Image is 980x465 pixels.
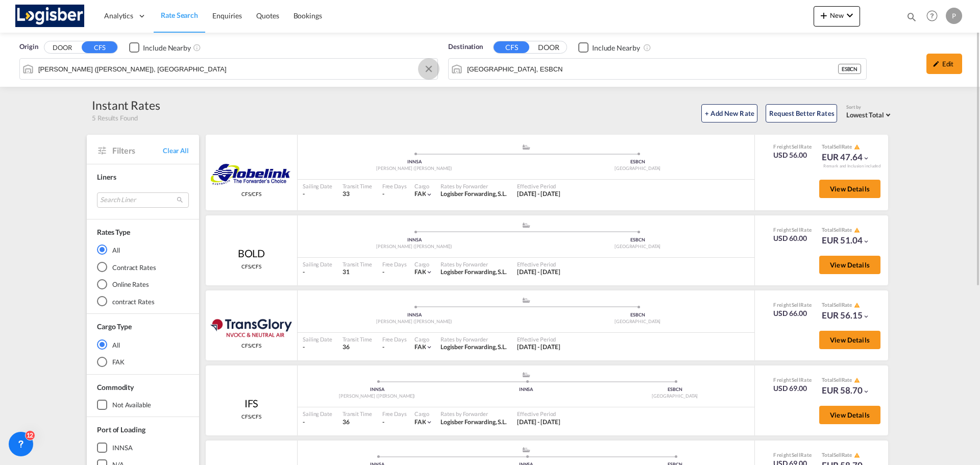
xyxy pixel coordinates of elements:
div: [PERSON_NAME] ([PERSON_NAME]) [303,319,526,325]
div: - [303,268,332,277]
md-checkbox: Checkbox No Ink [578,42,640,53]
div: USD 69.00 [773,383,812,394]
button: View Details [819,406,880,424]
div: INNSA [303,312,526,319]
button: icon-alert [853,302,860,309]
div: Cargo [414,260,433,268]
span: 5 Results Found [92,113,138,123]
span: CFS/CFS [241,413,261,420]
span: View Details [830,185,870,193]
div: icon-magnify [906,11,917,27]
span: CFS/CFS [241,342,261,349]
div: Total Rate [822,451,869,459]
button: icon-plus 400-fgNewicon-chevron-down [814,6,860,27]
div: INNSA [112,443,133,452]
md-icon: icon-chevron-down [426,344,433,351]
div: Cargo Type [97,322,132,332]
div: Total Rate [822,301,869,309]
div: Transit Time [342,260,372,268]
div: Transit Time [342,335,372,343]
div: Effective Period [517,260,560,268]
md-icon: Unchecked: Ignores neighbouring ports when fetching rates.Checked : Includes neighbouring ports w... [193,43,201,52]
div: 15 Sep 2025 - 30 Sep 2025 [517,343,560,352]
md-input-container: Barcelona, ESBCN [449,59,866,79]
div: Logisber Forwarding, S.L. [440,190,507,199]
div: BOLD [238,246,265,260]
md-icon: icon-chevron-down [863,238,870,245]
md-select: Select: Lowest Total [846,108,893,120]
div: EUR 51.04 [822,234,869,247]
span: View Details [830,336,870,344]
md-radio-button: All [97,244,189,255]
div: Free Days [382,335,407,343]
img: Transglory [208,316,295,339]
md-icon: icon-alert [854,377,860,383]
div: Logisber Forwarding, S.L. [440,343,507,352]
div: - [303,343,332,352]
div: Transit Time [342,182,372,190]
div: INNSA [452,386,601,393]
button: CFS [82,41,117,53]
div: Cargo [414,182,433,190]
span: Sell [792,302,800,308]
div: EUR 56.15 [822,309,869,322]
div: Sailing Date [303,410,332,418]
button: Clear Input [421,61,436,77]
span: FAK [414,268,426,276]
span: Quotes [256,11,279,20]
span: Port of Loading [97,425,145,434]
div: Logisber Forwarding, S.L. [440,418,507,427]
md-icon: icon-chevron-down [844,9,856,21]
div: ESBCN [526,237,750,243]
div: Freight Rate [773,226,812,233]
span: Clear All [163,146,189,155]
span: Sell [834,452,842,458]
div: Total Rate [822,143,869,151]
div: Rates by Forwarder [440,260,507,268]
md-icon: assets/icons/custom/ship-fill.svg [520,298,532,303]
span: Logisber Forwarding, S.L. [440,268,507,276]
div: Freight Rate [773,376,812,383]
div: INNSA [303,237,526,243]
div: Total Rate [822,376,869,384]
span: CFS/CFS [241,263,261,270]
div: [GEOGRAPHIC_DATA] [526,165,750,172]
div: Cargo [414,410,433,418]
md-radio-button: FAK [97,357,189,367]
div: Sailing Date [303,182,332,190]
div: Rates by Forwarder [440,182,507,190]
div: Sort by [846,104,893,111]
button: CFS [494,41,529,53]
div: EUR 58.70 [822,384,869,397]
div: Sailing Date [303,335,332,343]
span: [DATE] - [DATE] [517,418,560,426]
div: not available [112,400,151,409]
img: GLOBELINK [211,162,292,188]
span: FAK [414,418,426,426]
md-icon: icon-chevron-down [863,388,870,395]
img: d7a75e507efd11eebffa5922d020a472.png [15,5,84,28]
div: - [382,268,384,277]
div: Rates by Forwarder [440,335,507,343]
div: ESBCN [838,64,862,74]
md-icon: assets/icons/custom/ship-fill.svg [520,223,532,228]
button: View Details [819,331,880,349]
span: Enquiries [212,11,242,20]
span: New [818,11,856,19]
span: Sell [792,452,800,458]
div: 33 [342,190,372,199]
div: 31 [342,268,372,277]
div: INNSA [303,159,526,165]
span: Lowest Total [846,111,884,119]
md-radio-button: All [97,339,189,350]
button: + Add New Rate [701,104,757,123]
md-icon: icon-chevron-down [863,155,870,162]
span: [DATE] - [DATE] [517,343,560,351]
span: CFS/CFS [241,190,261,198]
div: [GEOGRAPHIC_DATA] [600,393,749,400]
md-icon: Unchecked: Ignores neighbouring ports when fetching rates.Checked : Includes neighbouring ports w... [643,43,651,52]
div: Remark and Inclusion included [816,163,888,169]
button: View Details [819,256,880,274]
div: - [382,190,384,199]
md-icon: icon-chevron-down [426,268,433,276]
